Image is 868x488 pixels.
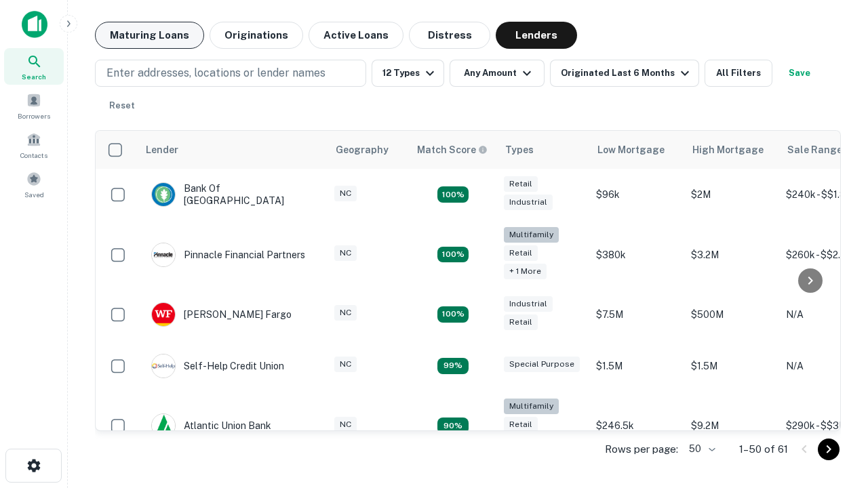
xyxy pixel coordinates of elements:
[151,354,284,378] div: Self-help Credit Union
[589,289,684,340] td: $7.5M
[504,399,559,414] div: Multifamily
[437,358,469,374] div: Matching Properties: 11, hasApolloMatch: undefined
[496,22,577,49] button: Lenders
[417,142,488,157] div: Capitalize uses an advanced AI algorithm to match your search with the best lender. The match sco...
[409,131,497,169] th: Capitalize uses an advanced AI algorithm to match your search with the best lender. The match sco...
[4,166,64,203] a: Saved
[561,65,693,81] div: Originated Last 6 Months
[210,22,303,49] button: Originations
[504,195,553,210] div: Industrial
[504,264,547,279] div: + 1 more
[328,131,409,169] th: Geography
[152,303,175,326] img: picture
[336,142,389,158] div: Geography
[589,392,684,460] td: $246.5k
[497,131,589,169] th: Types
[138,131,328,169] th: Lender
[4,127,64,163] a: Contacts
[417,142,485,157] h6: Match Score
[18,110,50,121] span: Borrowers
[550,60,699,87] button: Originated Last 6 Months
[605,441,678,457] p: Rows per page:
[151,413,271,438] div: Atlantic Union Bank
[334,417,357,432] div: NC
[684,289,779,340] td: $500M
[589,131,684,169] th: Low Mortgage
[739,441,788,457] p: 1–50 of 61
[152,414,175,437] img: picture
[800,336,868,401] iframe: Chat Widget
[589,340,684,392] td: $1.5M
[684,392,779,460] td: $9.2M
[20,150,47,161] span: Contacts
[146,142,178,158] div: Lender
[152,354,175,378] img: picture
[95,22,204,49] button: Maturing Loans
[684,169,779,220] td: $2M
[589,220,684,289] td: $380k
[504,314,538,330] div: Retail
[684,131,779,169] th: High Mortgage
[334,357,357,372] div: NC
[152,183,175,206] img: picture
[787,142,842,158] div: Sale Range
[334,305,357,321] div: NC
[100,92,144,119] button: Reset
[437,306,469,323] div: Matching Properties: 14, hasApolloMatch: undefined
[334,245,357,261] div: NC
[22,71,46,82] span: Search
[504,227,559,243] div: Multifamily
[106,65,325,81] p: Enter addresses, locations or lender names
[705,60,772,87] button: All Filters
[818,439,840,460] button: Go to next page
[437,186,469,203] div: Matching Properties: 15, hasApolloMatch: undefined
[24,189,44,200] span: Saved
[151,243,305,267] div: Pinnacle Financial Partners
[589,169,684,220] td: $96k
[778,60,821,87] button: Save your search to get updates of matches that match your search criteria.
[22,11,47,38] img: capitalize-icon.png
[437,247,469,263] div: Matching Properties: 20, hasApolloMatch: undefined
[597,142,665,158] div: Low Mortgage
[151,302,292,327] div: [PERSON_NAME] Fargo
[95,60,366,87] button: Enter addresses, locations or lender names
[4,87,64,124] a: Borrowers
[372,60,444,87] button: 12 Types
[334,186,357,201] div: NC
[409,22,490,49] button: Distress
[684,340,779,392] td: $1.5M
[504,245,538,261] div: Retail
[4,48,64,85] a: Search
[152,243,175,266] img: picture
[309,22,403,49] button: Active Loans
[504,176,538,192] div: Retail
[450,60,545,87] button: Any Amount
[684,439,717,459] div: 50
[504,357,580,372] div: Special Purpose
[151,182,314,207] div: Bank Of [GEOGRAPHIC_DATA]
[684,220,779,289] td: $3.2M
[437,418,469,434] div: Matching Properties: 10, hasApolloMatch: undefined
[504,417,538,432] div: Retail
[504,296,553,312] div: Industrial
[505,142,534,158] div: Types
[692,142,764,158] div: High Mortgage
